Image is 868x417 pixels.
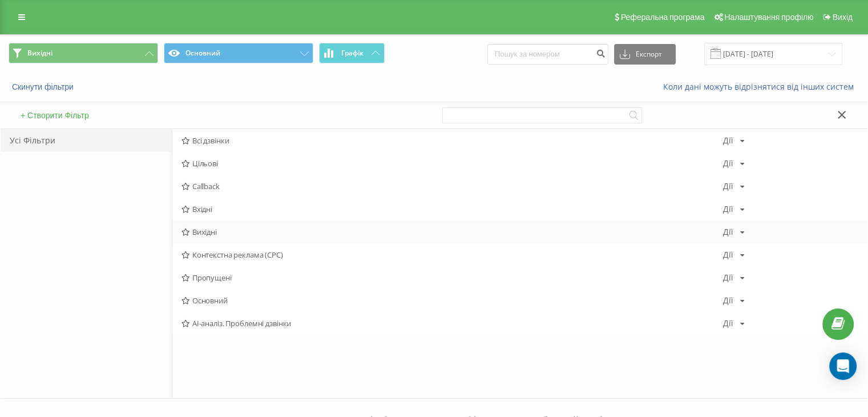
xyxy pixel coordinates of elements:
span: Реферальна програма [621,13,705,22]
button: Вихідні [9,43,158,63]
div: Дії [723,182,733,190]
div: Усі Фільтри [1,129,172,152]
span: Callback [181,182,723,190]
input: Пошук за номером [487,44,608,65]
span: Вихідні [27,49,53,58]
div: Дії [723,319,733,327]
div: Дії [723,296,733,304]
button: + Створити Фільтр [17,110,92,121]
div: Open Intercom Messenger [829,352,857,380]
span: Налаштування профілю [724,13,813,22]
span: Цільові [181,159,723,167]
span: Вихідні [181,228,723,236]
span: Вихід [833,13,853,22]
span: AI-аналіз. Проблемні дзвінки [181,319,723,327]
a: Коли дані можуть відрізнятися вiд інших систем [663,81,859,92]
div: Дії [723,228,733,236]
div: Дії [723,251,733,259]
button: Основний [164,43,313,63]
button: Графік [319,43,385,63]
span: Всі дзвінки [181,137,723,145]
div: Дії [723,205,733,213]
button: Скинути фільтри [9,82,79,92]
span: Основний [181,296,723,304]
span: Контекстна реклама (CPC) [181,251,723,259]
div: Дії [723,159,733,167]
span: Пропущені [181,274,723,282]
div: Дії [723,274,733,282]
span: Вхідні [181,205,723,213]
div: Дії [723,137,733,145]
button: Закрити [834,110,850,122]
button: Експорт [614,44,676,65]
span: Графік [341,49,364,57]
